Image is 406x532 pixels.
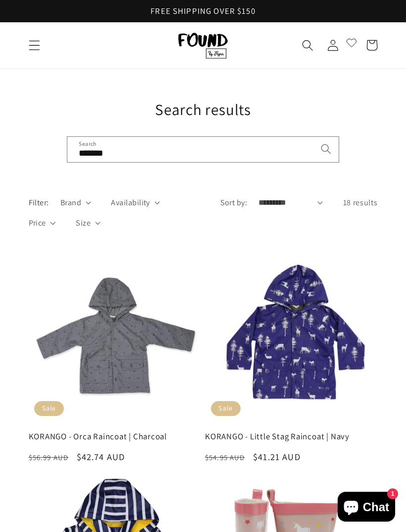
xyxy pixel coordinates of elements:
summary: Brand [60,197,91,208]
label: Sort by: [220,197,248,208]
summary: Availability [111,197,160,208]
a: KORANGO - Orca Raincoat | Charcoal [29,431,202,442]
summary: Search [296,33,321,58]
h2: Filter: [29,197,49,208]
a: Open Wishlist [346,33,357,58]
span: Open Wishlist [346,36,357,52]
span: Availability [111,197,150,208]
summary: Size [76,217,101,229]
span: Price [29,217,46,229]
button: Search [313,137,339,162]
span: Brand [60,197,81,208]
a: KORANGO - Little Stag Raincoat | Navy [205,431,378,442]
span: Size [76,217,91,229]
summary: Menu [22,33,47,58]
inbox-online-store-chat: Shopify online store chat [335,492,398,524]
img: FOUND By Flynn logo [178,33,228,59]
h1: Search results [29,100,378,119]
span: 18 results [343,197,378,208]
summary: Price [29,217,56,229]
